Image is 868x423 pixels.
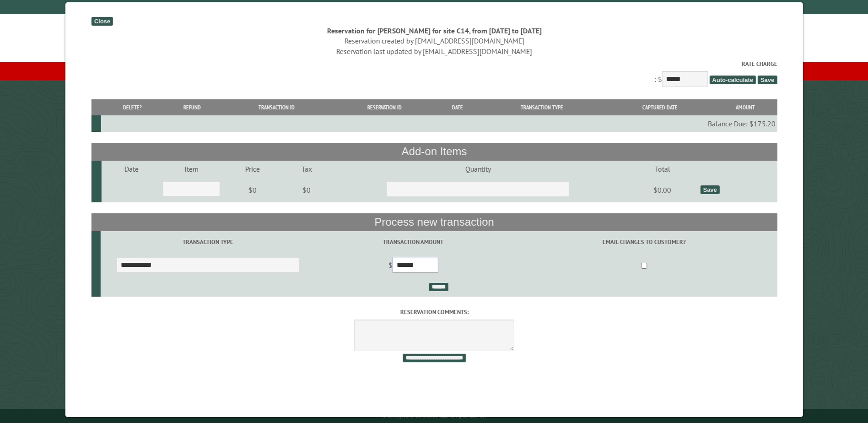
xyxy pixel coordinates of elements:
td: $0 [221,177,283,203]
div: Close [91,17,113,26]
td: Date [102,161,162,177]
td: $0 [283,177,330,203]
label: Transaction Type [102,238,314,246]
th: Reservation ID [332,99,437,115]
td: Balance Due: $175.20 [101,115,777,132]
th: Captured Date [606,99,714,115]
label: Transaction Amount [317,238,509,246]
td: Item [162,161,221,177]
td: $0.00 [626,177,699,203]
th: Date [437,99,477,115]
label: Reservation comments: [91,308,777,316]
label: Rate Charge [91,60,777,68]
td: Tax [283,161,330,177]
div: Reservation last updated by [EMAIL_ADDRESS][DOMAIN_NAME] [91,46,777,56]
div: Save [700,185,719,194]
td: Price [221,161,283,177]
td: $ [315,253,511,279]
span: Auto-calculate [709,76,756,84]
span: Save [757,76,776,84]
th: Transaction Type [477,99,605,115]
div: Reservation created by [EMAIL_ADDRESS][DOMAIN_NAME] [91,36,777,46]
small: © Campground Commander LLC. All rights reserved. [383,413,486,419]
th: Add-on Items [91,143,777,160]
th: Delete? [101,99,163,115]
label: Email changes to customer? [512,238,776,246]
td: Total [626,161,699,177]
th: Amount [713,99,776,115]
th: Process new transaction [91,213,777,231]
th: Transaction ID [221,99,331,115]
div: Reservation for [PERSON_NAME] for site C14, from [DATE] to [DATE] [91,26,777,36]
th: Refund [163,99,221,115]
div: : $ [91,60,777,89]
td: Quantity [330,161,626,177]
